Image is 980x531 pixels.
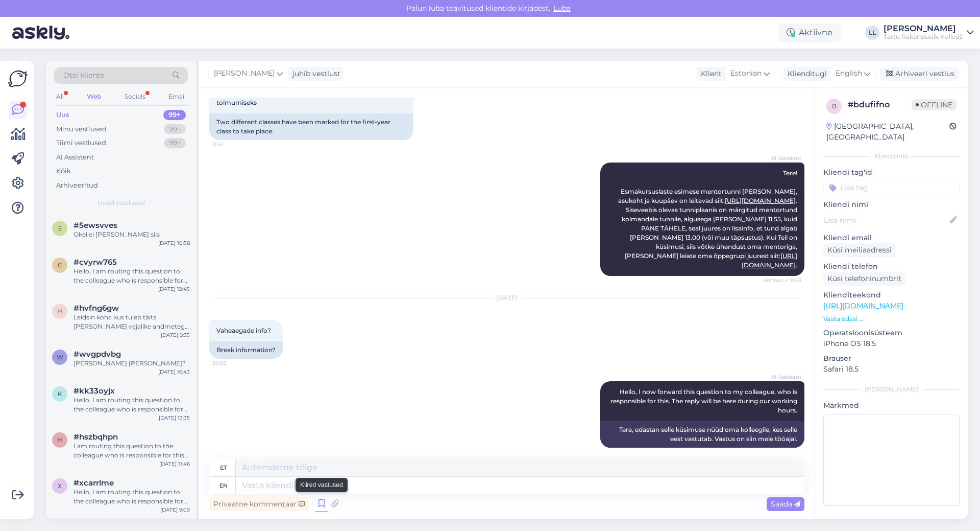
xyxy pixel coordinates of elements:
[73,304,119,313] span: #hvfng6gw
[618,169,799,269] span: Tere! Esmakursuslaste esimese mentortunni [PERSON_NAME], asukoht ja kuupäev on leitavad siit: . S...
[763,154,801,162] span: AI Assistent
[823,328,960,338] p: Operatsioonisüsteem
[73,258,117,267] span: #cvyrw765
[300,480,343,490] small: Kiired vastused
[865,26,879,40] div: LL
[8,69,28,88] img: Askly Logo
[550,4,574,13] span: Luba
[73,478,114,488] span: #xcarrlme
[884,33,963,41] div: Tartu Rakenduslik Kolledž
[697,68,722,79] div: Klient
[912,99,957,110] span: Offline
[54,90,66,103] div: All
[58,390,62,398] span: k
[823,243,896,257] div: Küsi meiliaadressi
[219,477,228,494] div: en
[164,138,186,148] div: 99+
[832,102,837,110] span: b
[209,497,309,511] div: Privaatne kommentaar
[823,364,960,375] p: Safari 18.5
[85,90,103,103] div: Web
[823,261,960,272] p: Kliendi telefon
[288,68,340,79] div: juhib vestlust
[823,314,960,324] p: Vaata edasi ...
[56,180,98,191] div: Arhiveeritud
[161,331,190,339] div: [DATE] 9:35
[73,221,117,230] span: #5ewsvves
[164,124,186,134] div: 99+
[163,110,186,120] div: 99+
[823,400,960,411] p: Märkmed
[823,272,905,286] div: Küsi telefoninumbrit
[58,482,62,490] span: x
[823,180,960,195] input: Lisa tag
[823,167,960,178] p: Kliendi tag'id
[166,90,188,103] div: Email
[763,373,801,381] span: AI Assistent
[214,68,275,79] span: [PERSON_NAME]
[73,488,190,506] div: Hello, I am routing this question to the colleague who is responsible for this topic. The reply m...
[823,152,960,161] div: Kliendi info
[884,25,974,41] a: [PERSON_NAME]Tartu Rakenduslik Kolledž
[56,166,71,176] div: Kõik
[158,239,190,247] div: [DATE] 10:58
[159,414,190,422] div: [DATE] 13:35
[880,67,959,81] div: Arhiveeri vestlus
[823,199,960,210] p: Kliendi nimi
[73,396,190,414] div: Hello, I am routing this question to the colleague who is responsible for this topic. The reply m...
[823,233,960,243] p: Kliendi email
[783,68,827,79] div: Klienditugi
[58,224,62,232] span: 5
[600,421,804,448] div: Tere, edastan selle küsimuse nüüd oma kolleegile, kes selle eest vastutab. Vastus on siin meie tö...
[220,459,227,476] div: et
[209,113,413,140] div: Two different classes have been marked for the first-year class to take place.
[158,368,190,376] div: [DATE] 16:43
[848,99,912,111] div: # bdufifno
[73,386,115,396] span: #kk33oyjx
[884,25,963,33] div: [PERSON_NAME]
[57,353,63,361] span: w
[56,138,106,148] div: Tiimi vestlused
[763,276,801,284] span: Nähtud ✓ 11:53
[73,230,190,239] div: Okei ei [PERSON_NAME] siis
[56,110,69,120] div: Uus
[836,68,862,79] span: English
[730,68,762,79] span: Estonian
[73,313,190,331] div: Leidsin koha kus tuleb täita [PERSON_NAME] vajalike andmetega, et saaks siseveebiga liituda
[122,90,148,103] div: Socials
[824,215,948,226] input: Lisa nimi
[823,290,960,301] p: Klienditeekond
[73,350,121,359] span: #wvgpdvbg
[216,327,271,334] span: Vaheaegade info?
[73,359,190,368] div: [PERSON_NAME] [PERSON_NAME]?
[610,388,799,414] span: Hello, I now forward this question to my colleague, who is responsible for this. The reply will b...
[159,460,190,468] div: [DATE] 11:46
[725,197,796,204] a: [URL][DOMAIN_NAME]
[823,301,903,310] a: [URL][DOMAIN_NAME]
[212,359,251,367] span: 20:02
[823,338,960,349] p: iPhone OS 18.5
[209,293,804,303] div: [DATE]
[56,152,94,163] div: AI Assistent
[73,267,190,285] div: Hello, I am routing this question to the colleague who is responsible for this topic. The reply m...
[778,24,841,42] div: Aktiivne
[823,385,960,394] div: [PERSON_NAME]
[823,353,960,364] p: Brauser
[209,341,283,359] div: Break information?
[771,499,800,509] span: Saada
[73,432,118,442] span: #hszbqhpn
[826,121,949,143] div: [GEOGRAPHIC_DATA], [GEOGRAPHIC_DATA]
[212,141,251,148] span: 11:53
[97,198,145,207] span: Uued vestlused
[160,506,190,514] div: [DATE] 9:09
[63,70,104,81] span: Otsi kliente
[56,124,107,134] div: Minu vestlused
[57,436,62,444] span: h
[73,442,190,460] div: I am routing this question to the colleague who is responsible for this topic. The reply might ta...
[158,285,190,293] div: [DATE] 12:45
[58,261,62,269] span: c
[763,448,801,456] span: 20:02
[57,307,62,315] span: h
